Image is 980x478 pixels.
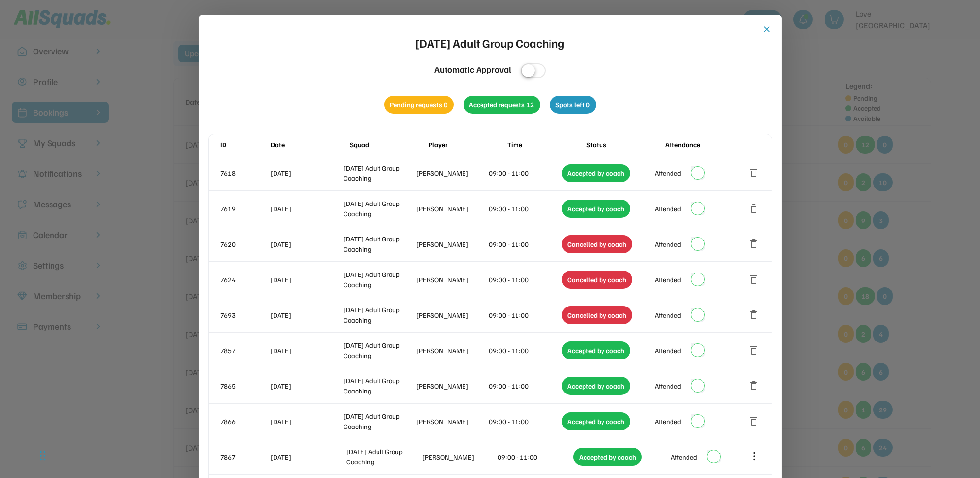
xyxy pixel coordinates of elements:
[748,380,760,392] button: delete
[344,234,414,254] div: [DATE] Adult Group Coaching
[221,274,269,285] div: 7624
[562,235,632,253] div: Cancelled by coach
[384,96,454,114] div: Pending requests 0
[489,204,560,214] div: 09:00 - 11:00
[271,310,342,320] div: [DATE]
[655,204,681,214] div: Attended
[271,204,342,214] div: [DATE]
[221,168,269,178] div: 7618
[562,377,630,395] div: Accepted by coach
[762,24,772,34] button: close
[416,168,487,178] div: [PERSON_NAME]
[655,381,681,391] div: Attended
[562,412,630,430] div: Accepted by coach
[748,167,760,179] button: delete
[221,204,269,214] div: 7619
[507,139,584,150] div: Time
[434,63,511,76] div: Automatic Approval
[422,452,496,462] div: [PERSON_NAME]
[271,239,342,249] div: [DATE]
[350,139,427,150] div: Squad
[655,310,681,320] div: Attended
[271,452,345,462] div: [DATE]
[416,416,487,427] div: [PERSON_NAME]
[655,345,681,356] div: Attended
[271,345,342,356] div: [DATE]
[562,341,630,359] div: Accepted by coach
[271,416,342,427] div: [DATE]
[221,452,269,462] div: 7867
[344,198,414,219] div: [DATE] Adult Group Coaching
[416,345,487,356] div: [PERSON_NAME]
[748,238,760,250] button: delete
[562,306,632,324] div: Cancelled by coach
[221,239,269,249] div: 7620
[344,411,414,431] div: [DATE] Adult Group Coaching
[748,344,760,356] button: delete
[671,452,697,462] div: Attended
[221,310,269,320] div: 7693
[344,269,414,290] div: [DATE] Adult Group Coaching
[655,239,681,249] div: Attended
[665,139,742,150] div: Attendance
[416,310,487,320] div: [PERSON_NAME]
[562,164,630,182] div: Accepted by coach
[562,271,632,289] div: Cancelled by coach
[655,416,681,427] div: Attended
[416,274,487,285] div: [PERSON_NAME]
[221,416,269,427] div: 7866
[489,345,560,356] div: 09:00 - 11:00
[655,168,681,178] div: Attended
[416,239,487,249] div: [PERSON_NAME]
[221,381,269,391] div: 7865
[562,200,630,218] div: Accepted by coach
[489,168,560,178] div: 09:00 - 11:00
[416,381,487,391] div: [PERSON_NAME]
[573,448,642,466] div: Accepted by coach
[464,96,540,114] div: Accepted requests 12
[489,239,560,249] div: 09:00 - 11:00
[271,139,348,150] div: Date
[346,446,420,467] div: [DATE] Adult Group Coaching
[429,139,505,150] div: Player
[748,273,760,285] button: delete
[271,381,342,391] div: [DATE]
[489,274,560,285] div: 09:00 - 11:00
[271,274,342,285] div: [DATE]
[416,204,487,214] div: [PERSON_NAME]
[416,34,565,51] div: [DATE] Adult Group Coaching
[344,305,414,325] div: [DATE] Adult Group Coaching
[550,96,596,114] div: Spots left 0
[344,340,414,360] div: [DATE] Adult Group Coaching
[655,274,681,285] div: Attended
[221,345,269,356] div: 7857
[489,381,560,391] div: 09:00 - 11:00
[489,310,560,320] div: 09:00 - 11:00
[344,163,414,183] div: [DATE] Adult Group Coaching
[344,376,414,396] div: [DATE] Adult Group Coaching
[489,416,560,427] div: 09:00 - 11:00
[748,203,760,214] button: delete
[271,168,342,178] div: [DATE]
[221,139,269,150] div: ID
[586,139,663,150] div: Status
[748,415,760,427] button: delete
[748,309,760,321] button: delete
[498,452,572,462] div: 09:00 - 11:00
